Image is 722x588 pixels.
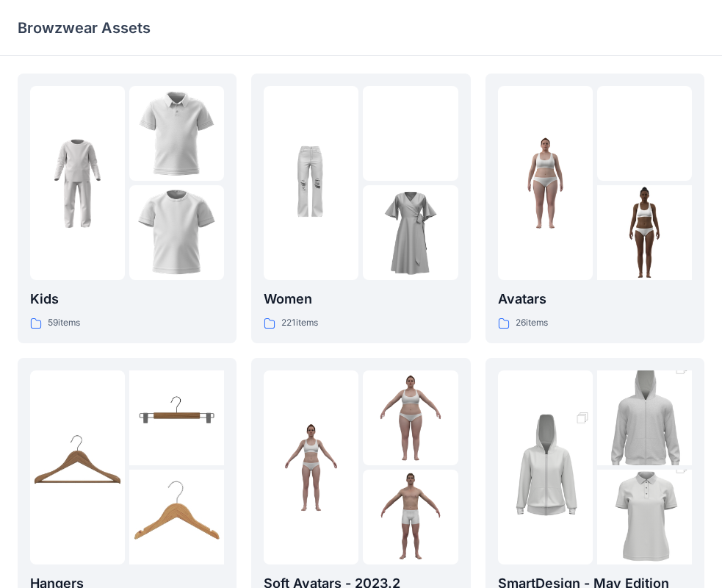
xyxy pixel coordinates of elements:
[498,136,593,231] img: folder 1
[129,370,224,465] img: folder 2
[18,73,237,343] a: folder 1folder 2folder 3Kids59items
[18,18,151,38] p: Browzwear Assets
[264,420,358,514] img: folder 1
[597,86,692,181] img: folder 2
[129,470,224,564] img: folder 3
[48,315,80,331] p: 59 items
[363,470,458,564] img: folder 3
[264,136,358,231] img: folder 1
[264,289,458,309] p: Women
[498,396,593,539] img: folder 1
[516,315,548,331] p: 26 items
[485,73,704,343] a: folder 1folder 2folder 3Avatars26items
[597,347,692,490] img: folder 2
[597,185,692,280] img: folder 3
[251,73,470,343] a: folder 1folder 2folder 3Women221items
[363,185,458,280] img: folder 3
[363,86,458,181] img: folder 2
[30,420,125,514] img: folder 1
[30,136,125,231] img: folder 1
[129,185,224,280] img: folder 3
[281,315,318,331] p: 221 items
[129,86,224,181] img: folder 2
[30,289,224,309] p: Kids
[498,289,692,309] p: Avatars
[363,370,458,465] img: folder 2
